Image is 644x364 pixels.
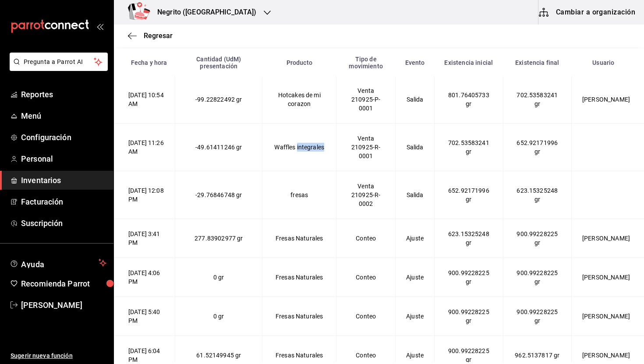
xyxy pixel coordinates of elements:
[24,57,94,67] span: Pregunta a Parrot AI
[347,86,385,95] div: Venta
[448,187,489,203] span: 652.92171996 gr
[517,230,558,246] span: 900.99228225 gr
[195,144,242,151] span: -49.61411246 gr
[144,32,173,40] span: Regresar
[262,258,336,297] td: Fresas Naturales
[517,92,558,107] span: 702.53583241 gr
[114,76,175,124] td: [DATE] 10:54 AM
[96,23,103,30] button: open_drawer_menu
[508,59,566,66] div: Existencia final
[342,56,390,70] div: Tipo de movimiento
[396,124,435,171] td: Salida
[262,124,336,171] td: Waffles integrales
[517,308,558,324] span: 900.99228225 gr
[347,182,385,191] div: Venta
[21,174,106,186] span: Inventarios
[128,59,170,66] div: Fecha y hora
[21,110,106,122] span: Menú
[396,76,435,124] td: Salida
[517,187,558,203] span: 623.15325248 gr
[262,76,336,124] td: Hotcakes de mi corazon
[401,59,429,66] div: Evento
[347,191,385,208] div: 210925-R-0002
[347,273,385,282] div: Conteo
[11,351,106,360] span: Sugerir nueva función
[347,234,385,243] div: Conteo
[114,297,175,336] td: [DATE] 5:40 PM
[180,56,257,70] div: Cantidad (UdM) presentación
[448,269,489,285] span: 900.99228225 gr
[347,351,385,360] div: Conteo
[10,53,108,71] button: Pregunta a Parrot AI
[347,95,385,113] div: 210925-P-0001
[114,258,175,297] td: [DATE] 4:06 PM
[515,352,559,359] span: 962.5137817 gr
[213,274,224,281] span: 0 gr
[347,143,385,160] div: 210925-R-0001
[448,347,489,363] span: 900.99228225 gr
[196,352,241,359] span: 61.52149945 gr
[128,32,173,40] button: Regresar
[195,235,243,242] span: 277.83902977 gr
[21,196,106,208] span: Facturación
[448,230,489,246] span: 623.15325248 gr
[150,7,257,18] h3: Negrito ([GEOGRAPHIC_DATA])
[448,139,489,155] span: 702.53583241 gr
[21,278,106,290] span: Recomienda Parrot
[347,134,385,143] div: Venta
[396,297,435,336] td: Ajuste
[262,171,336,219] td: fresas
[396,171,435,219] td: Salida
[448,92,489,107] span: 801.76405733 gr
[517,269,558,285] span: 900.99228225 gr
[396,258,435,297] td: Ajuste
[347,312,385,321] div: Conteo
[114,171,175,219] td: [DATE] 12:08 PM
[195,96,242,103] span: -99.22822492 gr
[262,297,336,336] td: Fresas Naturales
[213,313,224,320] span: 0 gr
[448,308,489,324] span: 900.99228225 gr
[21,131,106,143] span: Configuración
[396,219,435,258] td: Ajuste
[21,88,106,100] span: Reportes
[21,153,106,165] span: Personal
[517,139,558,155] span: 652.92171996 gr
[114,124,175,171] td: [DATE] 11:26 AM
[21,258,95,268] span: Ayuda
[195,191,242,198] span: -29.76846748 gr
[6,64,108,73] a: Pregunta a Parrot AI
[262,219,336,258] td: Fresas Naturales
[114,219,175,258] td: [DATE] 3:41 PM
[440,59,498,66] div: Existencia inicial
[577,59,630,66] div: Usuario
[268,59,331,66] div: Producto
[21,299,106,311] span: [PERSON_NAME]
[21,217,106,229] span: Suscripción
